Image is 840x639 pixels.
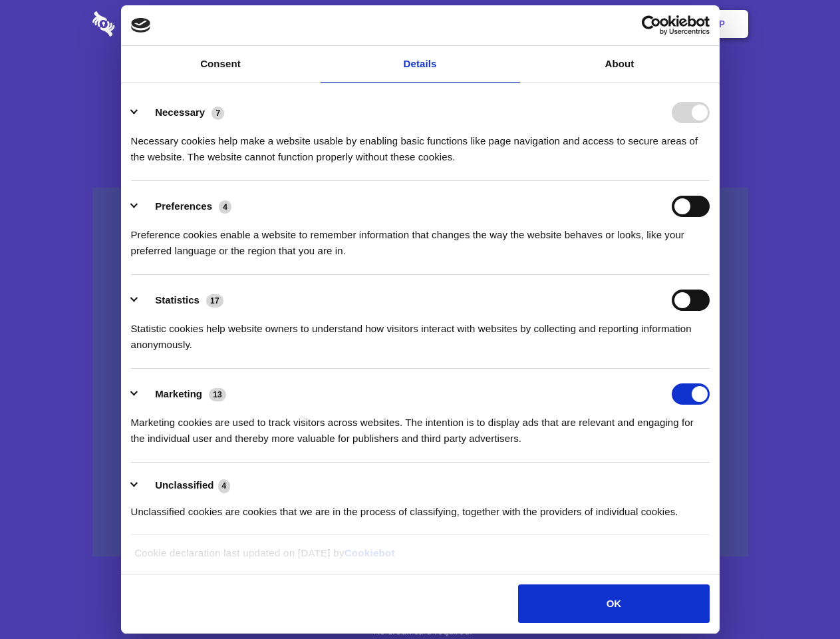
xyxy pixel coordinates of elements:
div: Necessary cookies help make a website usable by enabling basic functions like page navigation and... [131,123,710,165]
div: Statistic cookies help website owners to understand how visitors interact with websites by collec... [131,311,710,353]
a: Usercentrics Cookiebot - opens in a new window [593,15,710,35]
div: Marketing cookies are used to track visitors across websites. The intention is to display ads tha... [131,405,710,447]
button: Necessary (7) [131,102,233,123]
div: Unclassified cookies are cookies that we are in the process of classifying, together with the pro... [131,494,710,520]
a: Login [603,3,661,45]
span: 4 [218,479,231,493]
span: 4 [219,200,231,214]
a: About [520,46,720,83]
a: Contact [539,3,601,45]
button: Unclassified (4) [131,477,239,494]
a: Details [321,46,520,83]
button: Marketing (13) [131,383,235,405]
a: Consent [121,46,321,83]
a: Pricing [390,3,448,45]
div: Cookie declaration last updated on [DATE] by [124,545,716,571]
span: 17 [206,294,223,308]
label: Statistics [155,294,200,306]
span: 13 [209,388,226,401]
a: Cookiebot [345,547,395,558]
label: Necessary [155,106,205,118]
button: Statistics (17) [131,290,232,311]
h1: Eliminate Slack Data Loss. [92,60,748,108]
a: Wistia video thumbnail [92,188,748,557]
label: Preferences [155,200,212,212]
label: Marketing [155,388,202,399]
button: Preferences (4) [131,196,240,217]
span: 7 [211,106,224,120]
img: logo [131,18,151,33]
iframe: Drift Widget Chat Controller [773,572,824,623]
button: OK [518,584,709,623]
img: logo-wordmark-white-trans-d4663122ce5f474addd5e946df7df03e33cb6a1c49d2221995e7729f52c070b2.svg [92,11,206,37]
h4: Auto-redaction of sensitive data, encrypted data sharing and self-destructing private chats. Shar... [92,121,748,165]
div: Preference cookies enable a website to remember information that changes the way the website beha... [131,217,710,259]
